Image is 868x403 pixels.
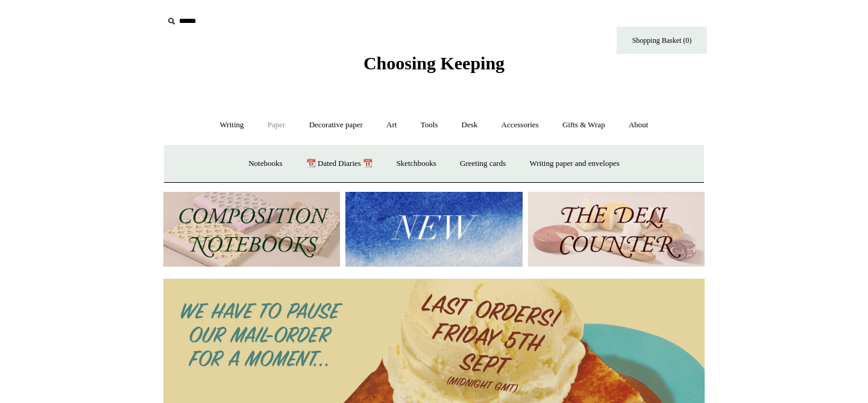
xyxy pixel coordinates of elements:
a: Paper [257,109,297,141]
a: 📆 Dated Diaries 📆 [295,148,383,180]
a: Sketchbooks [385,148,447,180]
a: Greeting cards [449,148,517,180]
a: Choosing Keeping [363,63,505,71]
a: Notebooks [237,148,293,180]
a: Writing [209,109,255,141]
a: Accessories [491,109,550,141]
a: Gifts & Wrap [552,109,616,141]
img: The Deli Counter [528,192,705,267]
a: Tools [410,109,449,141]
img: 202302 Composition ledgers.jpg__PID:69722ee6-fa44-49dd-a067-31375e5d54ec [163,192,340,267]
span: Choosing Keeping [363,53,505,73]
img: New.jpg__PID:f73bdf93-380a-4a35-bcfe-7823039498e1 [345,192,522,267]
a: Art [376,109,407,141]
a: Shopping Basket (0) [617,27,707,54]
a: Desk [451,109,489,141]
a: Writing paper and envelopes [519,148,631,180]
a: Decorative paper [298,109,374,141]
a: About [618,109,659,141]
